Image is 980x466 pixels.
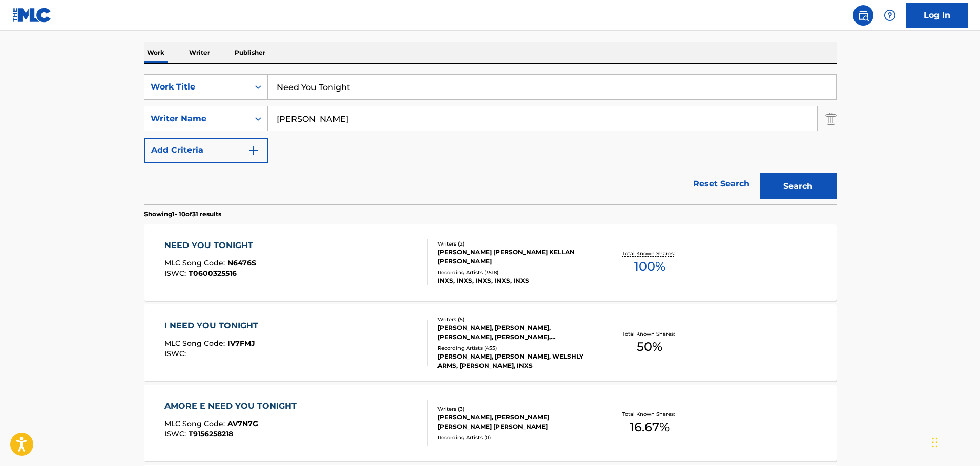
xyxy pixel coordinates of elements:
[437,352,592,370] div: [PERSON_NAME], [PERSON_NAME], WELSHLY ARMS, [PERSON_NAME], INXS
[164,239,258,252] div: NEED YOU TONIGHT
[637,338,662,356] span: 50 %
[437,248,592,266] div: [PERSON_NAME] [PERSON_NAME] KELLAN [PERSON_NAME]
[144,138,268,163] button: Add Criteria
[232,42,268,63] p: Publisher
[880,5,900,26] div: Help
[227,258,256,268] span: N6476S
[825,106,837,131] img: Delete Criterion
[189,429,233,438] span: T9156258218
[164,400,302,412] div: AMORE E NEED YOU TONIGHT
[932,427,938,458] div: Drag
[437,405,592,413] div: Writers ( 3 )
[144,304,837,381] a: I NEED YOU TONIGHTMLC Song Code:IV7FMJISWC:Writers (5)[PERSON_NAME], [PERSON_NAME], [PERSON_NAME]...
[630,418,670,436] span: 16.67 %
[164,349,189,358] span: ISWC :
[437,323,592,342] div: [PERSON_NAME], [PERSON_NAME], [PERSON_NAME], [PERSON_NAME], [PERSON_NAME]
[437,344,592,352] div: Recording Artists ( 455 )
[884,9,896,21] img: help
[164,258,227,268] span: MLC Song Code :
[622,330,677,338] p: Total Known Shares:
[622,410,677,418] p: Total Known Shares:
[622,250,677,257] p: Total Known Shares:
[144,224,837,301] a: NEED YOU TONIGHTMLC Song Code:N6476SISWC:T0600325516Writers (2)[PERSON_NAME] [PERSON_NAME] KELLAN...
[634,257,665,276] span: 100 %
[688,172,755,195] a: Reset Search
[437,269,592,276] div: Recording Artists ( 3518 )
[906,3,968,28] a: Log In
[437,413,592,431] div: [PERSON_NAME], [PERSON_NAME] [PERSON_NAME] [PERSON_NAME]
[151,113,243,125] div: Writer Name
[144,74,837,204] form: Search Form
[164,339,227,348] span: MLC Song Code :
[227,419,258,428] span: AV7N7G
[857,9,869,21] img: search
[164,320,263,332] div: I NEED YOU TONIGHT
[164,269,189,278] span: ISWC :
[12,8,52,23] img: MLC Logo
[164,419,227,428] span: MLC Song Code :
[144,42,168,63] p: Work
[247,144,260,157] img: 9d2ae6d4665cec9f34b9.svg
[227,339,255,348] span: IV7FMJ
[760,173,837,199] button: Search
[437,434,592,441] div: Recording Artists ( 0 )
[151,81,243,93] div: Work Title
[437,316,592,323] div: Writers ( 5 )
[929,417,980,466] iframe: Chat Widget
[189,269,237,278] span: T0600325516
[144,385,837,461] a: AMORE E NEED YOU TONIGHTMLC Song Code:AV7N7GISWC:T9156258218Writers (3)[PERSON_NAME], [PERSON_NAM...
[144,210,221,219] p: Showing 1 - 10 of 31 results
[437,276,592,285] div: INXS, INXS, INXS, INXS, INXS
[164,429,189,438] span: ISWC :
[853,5,873,26] a: Public Search
[437,240,592,248] div: Writers ( 2 )
[186,42,213,63] p: Writer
